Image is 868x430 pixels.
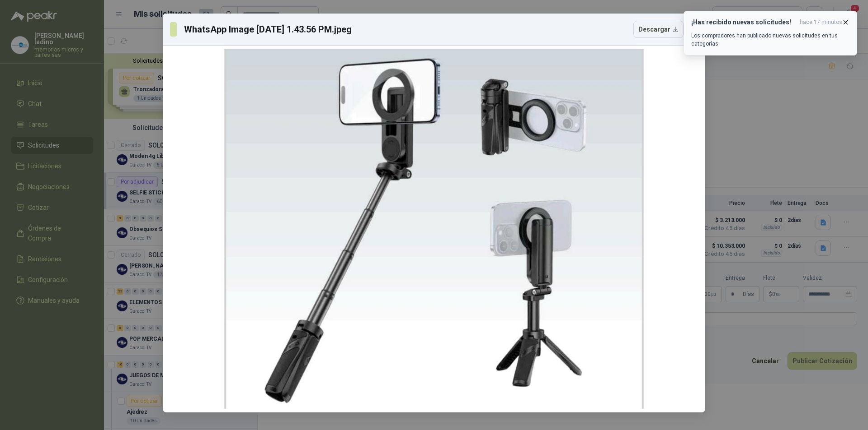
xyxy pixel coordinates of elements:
button: Descargar [633,21,684,38]
h3: WhatsApp Image [DATE] 1.43.56 PM.jpeg [184,23,352,36]
p: Los compradores han publicado nuevas solicitudes en tus categorías. [691,32,849,48]
span: hace 17 minutos [800,18,842,26]
h3: ¡Has recibido nuevas solicitudes! [691,18,796,26]
button: ¡Has recibido nuevas solicitudes!hace 17 minutos Los compradores han publicado nuevas solicitudes... [684,11,857,55]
